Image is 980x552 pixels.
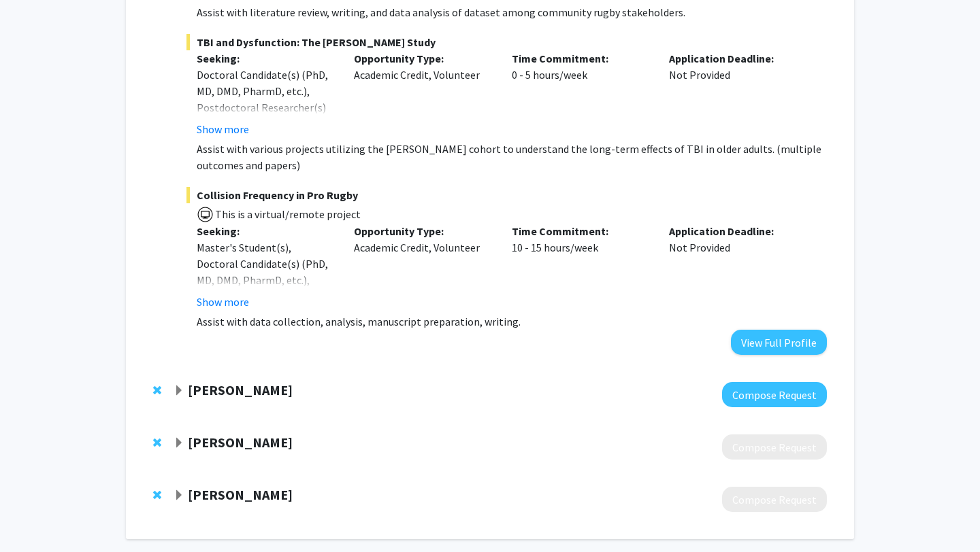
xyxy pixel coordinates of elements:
[197,4,827,20] p: Assist with literature review, writing, and data analysis of dataset among community rugby stakeh...
[512,50,649,67] p: Time Commitment:
[214,207,361,221] span: This is a virtual/remote project
[731,330,827,355] button: View Full Profile
[197,239,334,353] div: Master's Student(s), Doctoral Candidate(s) (PhD, MD, DMD, PharmD, etc.), Postdoctoral Researcher(...
[354,223,491,239] p: Opportunity Type:
[188,486,293,503] strong: [PERSON_NAME]
[197,121,249,137] button: Show more
[512,223,649,239] p: Time Commitment:
[502,223,659,310] div: 10 - 15 hours/week
[669,223,806,239] p: Application Deadline:
[188,381,293,398] strong: [PERSON_NAME]
[174,490,184,501] span: Expand Dagan Coppock Bookmark
[153,437,161,448] span: Remove Jeremy Close from bookmarks
[669,50,806,67] p: Application Deadline:
[722,434,827,460] button: Compose Request to Jeremy Close
[197,50,334,67] p: Seeking:
[722,487,827,512] button: Compose Request to Dagan Coppock
[174,385,184,396] span: Expand Stephen Thomas Bookmark
[197,313,827,330] p: Assist with data collection, analysis, manuscript preparation, writing.
[344,223,502,310] div: Academic Credit, Volunteer
[153,489,161,500] span: Remove Dagan Coppock from bookmarks
[197,141,827,173] p: Assist with various projects utilizing the [PERSON_NAME] cohort to understand the long-term effec...
[659,50,817,137] div: Not Provided
[10,491,58,542] iframe: Chat
[344,50,502,137] div: Academic Credit, Volunteer
[354,50,491,67] p: Opportunity Type:
[186,34,827,50] span: TBI and Dysfunction: The [PERSON_NAME] Study
[188,434,293,451] strong: [PERSON_NAME]
[197,294,249,310] button: Show more
[502,50,659,137] div: 0 - 5 hours/week
[197,223,334,239] p: Seeking:
[659,223,817,310] div: Not Provided
[722,382,827,407] button: Compose Request to Stephen Thomas
[174,438,184,449] span: Expand Jeremy Close Bookmark
[153,385,161,396] span: Remove Stephen Thomas from bookmarks
[197,67,334,165] div: Doctoral Candidate(s) (PhD, MD, DMD, PharmD, etc.), Postdoctoral Researcher(s) / Research Staff, ...
[186,187,827,203] span: Collision Frequency in Pro Rugby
